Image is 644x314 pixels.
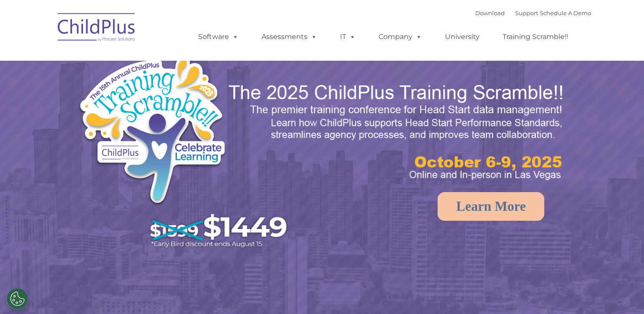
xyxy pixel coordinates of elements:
a: Company [370,28,431,46]
img: ChildPlus by Procare Solutions [53,7,140,50]
a: Software [190,28,247,46]
a: Schedule A Demo [540,10,591,16]
a: Support [515,10,538,16]
a: University [436,28,488,46]
a: Assessments [253,28,326,46]
font: | [475,10,591,16]
button: Cookies Settings [7,288,28,310]
a: Learn More [438,192,544,221]
a: IT [331,28,364,46]
a: Download [475,10,505,16]
a: Training Scramble!! [494,28,577,46]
